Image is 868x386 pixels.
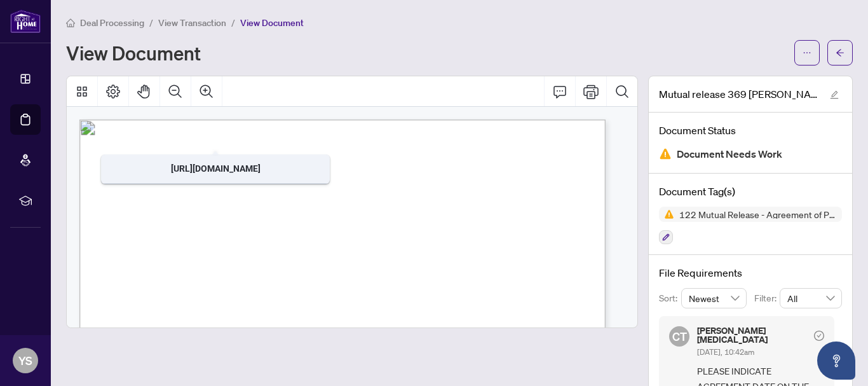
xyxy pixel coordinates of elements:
button: Open asap [817,341,855,380]
span: [DATE], 10:42am [697,347,754,357]
span: Newest [689,289,740,308]
span: View Transaction [158,17,226,29]
span: arrow-left [836,48,844,57]
span: All [787,289,834,308]
h1: View Document [66,43,201,63]
span: Document Needs Work [677,146,782,163]
h5: [PERSON_NAME][MEDICAL_DATA] [697,326,809,344]
span: View Document [240,17,304,29]
li: / [149,15,153,30]
span: YS [18,352,32,369]
span: CT [672,327,687,345]
p: Sort: [659,291,681,305]
span: 122 Mutual Release - Agreement of Purchase and Sale [674,210,842,219]
li: / [231,15,235,30]
p: Filter: [754,291,780,305]
span: check-circle [814,331,824,341]
img: Status Icon [659,207,674,222]
h4: Document Tag(s) [659,184,842,199]
h4: File Requirements [659,265,842,280]
span: home [66,18,75,27]
span: Deal Processing [80,17,144,29]
span: edit [830,90,839,99]
img: Document Status [659,148,672,160]
h4: Document Status [659,123,842,138]
span: Mutual release 369 [PERSON_NAME] Dr.pdf [659,86,818,102]
span: ellipsis [803,48,811,57]
img: logo [10,10,41,33]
